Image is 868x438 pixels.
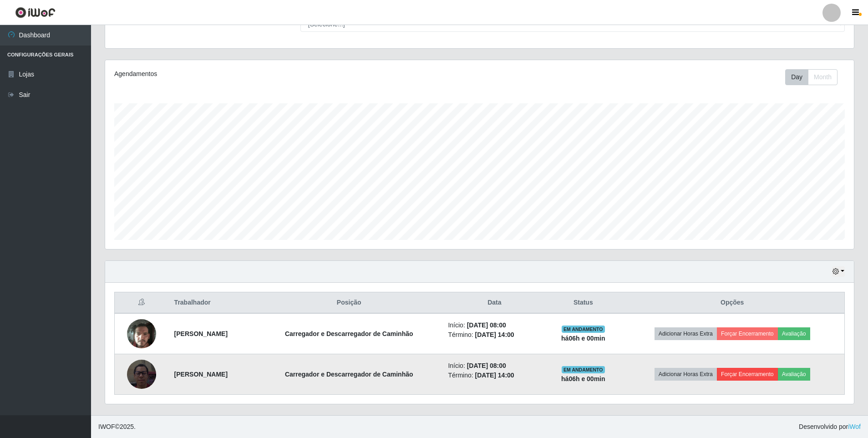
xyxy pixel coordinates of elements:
strong: há 06 h e 00 min [561,335,605,342]
strong: [PERSON_NAME] [174,371,228,378]
time: [DATE] 14:00 [475,372,514,379]
span: EM ANDAMENTO [562,326,605,333]
th: Status [546,292,620,314]
button: Avaliação [778,327,810,340]
th: Opções [620,292,844,314]
img: 1754827271251.jpeg [127,348,156,400]
strong: Carregador e Descarregador de Caminhão [285,330,413,337]
li: Término: [448,371,541,380]
th: Trabalhador [169,292,255,314]
span: EM ANDAMENTO [562,366,605,373]
strong: há 06 h e 00 min [561,375,605,382]
div: Toolbar with button groups [785,69,845,85]
div: Agendamentos [114,69,411,79]
li: Início: [448,321,541,330]
button: Forçar Encerramento [717,368,778,381]
img: 1751312410869.jpeg [127,314,156,353]
button: Day [785,69,808,85]
li: Término: [448,330,541,340]
time: [DATE] 14:00 [475,331,514,338]
div: First group [785,69,838,85]
button: Forçar Encerramento [717,327,778,340]
button: Avaliação [778,368,810,381]
button: Adicionar Horas Extra [655,327,717,340]
button: Adicionar Horas Extra [655,368,717,381]
img: CoreUI Logo [15,7,56,18]
a: iWof [848,423,861,430]
button: Month [808,69,838,85]
th: Posição [255,292,442,314]
span: IWOF [98,423,115,430]
strong: Carregador e Descarregador de Caminhão [285,371,413,378]
li: Início: [448,361,541,371]
th: Data [442,292,546,314]
span: © 2025 . [98,422,136,432]
span: Desenvolvido por [799,422,861,432]
strong: [PERSON_NAME] [174,330,228,337]
time: [DATE] 08:00 [467,362,506,369]
time: [DATE] 08:00 [467,321,506,329]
